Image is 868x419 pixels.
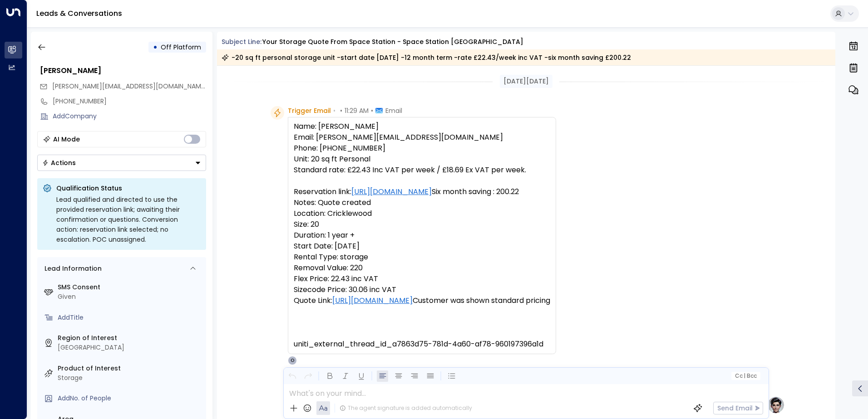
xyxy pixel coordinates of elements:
[53,135,80,144] div: AI Mode
[351,186,432,197] a: [URL][DOMAIN_NAME]
[58,394,202,403] div: AddNo. of People
[36,8,122,19] a: Leads & Conversations
[385,106,402,115] span: Email
[333,106,335,115] span: •
[58,373,202,383] div: Storage
[153,39,158,55] div: •
[42,159,76,167] div: Actions
[52,82,207,91] span: [PERSON_NAME][EMAIL_ADDRESS][DOMAIN_NAME]
[262,37,523,47] div: Your storage quote from Space Station - Space Station [GEOGRAPHIC_DATA]
[767,396,785,414] img: profile-logo.png
[735,373,756,379] span: Cc Bcc
[332,295,413,306] a: [URL][DOMAIN_NAME]
[58,343,202,352] div: [GEOGRAPHIC_DATA]
[288,356,297,365] div: O
[58,292,202,302] div: Given
[58,313,202,322] div: AddTitle
[288,106,331,115] span: Trigger Email
[37,155,206,171] button: Actions
[731,372,760,380] button: Cc|Bcc
[744,373,745,379] span: |
[58,283,202,292] label: SMS Consent
[56,195,201,244] div: Lead qualified and directed to use the provided reservation link; awaiting their confirmation or ...
[500,75,552,88] div: [DATE][DATE]
[52,82,206,91] span: lindsey.aneizi@bgf.co.uk
[58,364,202,373] label: Product of Interest
[37,155,206,171] div: Button group with a nested menu
[53,112,206,121] div: AddCompany
[340,404,472,412] div: The agent signature is added automatically
[286,370,298,382] button: Undo
[302,370,314,382] button: Redo
[53,97,206,106] div: [PHONE_NUMBER]
[371,106,373,115] span: •
[56,184,201,193] p: Qualification Status
[41,264,102,273] div: Lead Information
[222,37,261,46] span: Subject Line:
[340,106,342,115] span: •
[294,121,550,350] pre: Name: [PERSON_NAME] Email: [PERSON_NAME][EMAIL_ADDRESS][DOMAIN_NAME] Phone: [PHONE_NUMBER] Unit: ...
[222,53,631,62] div: -20 sq ft personal storage unit -start date [DATE] -12 month term -rate £22.43/week inc VAT -six ...
[345,106,369,115] span: 11:29 AM
[40,65,206,76] div: [PERSON_NAME]
[58,333,202,343] label: Region of Interest
[161,43,201,52] span: Off Platform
